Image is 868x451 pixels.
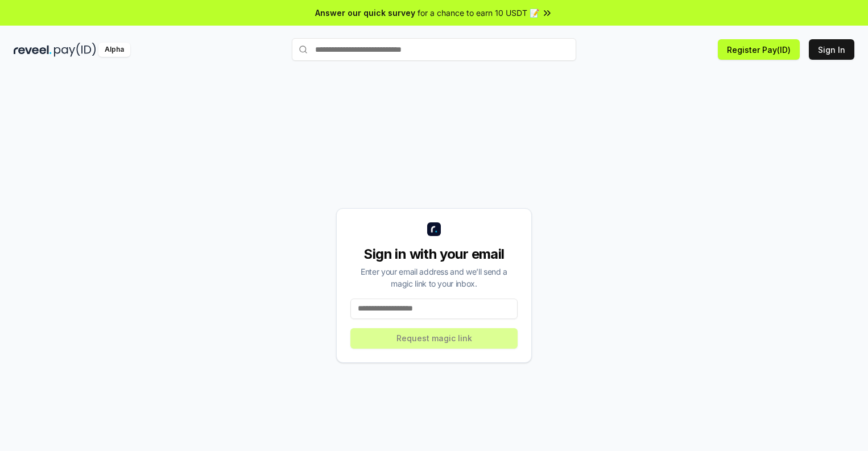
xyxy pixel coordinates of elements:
span: for a chance to earn 10 USDT 📝 [418,7,539,19]
div: Sign in with your email [350,245,518,263]
img: pay_id [54,43,96,57]
span: Answer our quick survey [315,7,415,19]
button: Register Pay(ID) [718,39,800,60]
img: logo_small [427,222,441,236]
div: Enter your email address and we’ll send a magic link to your inbox. [350,266,518,289]
div: Alpha [98,43,130,57]
button: Sign In [809,39,854,60]
img: reveel_dark [14,43,52,57]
